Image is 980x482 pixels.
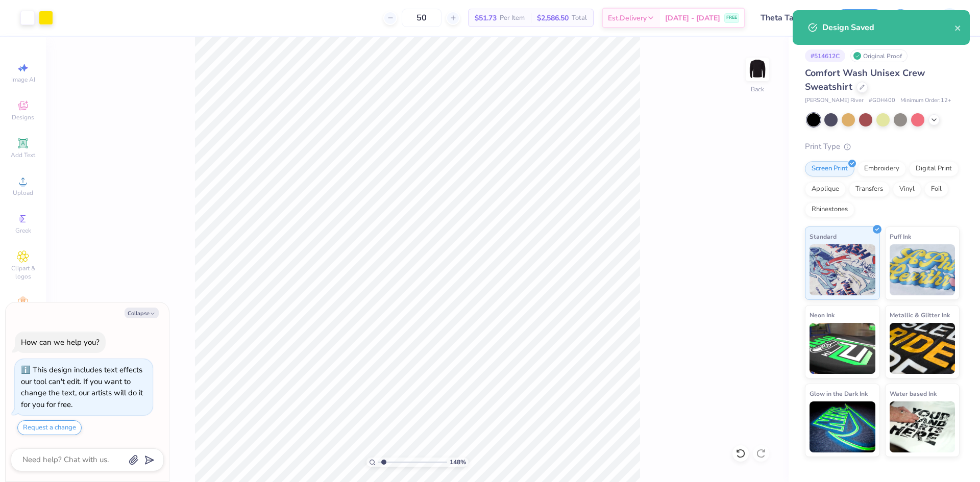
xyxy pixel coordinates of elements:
div: Rhinestones [805,202,854,217]
div: Design Saved [822,21,954,34]
img: Water based Ink [890,401,955,452]
div: Vinyl [893,182,921,197]
span: Minimum Order: 12 + [900,96,951,105]
input: – – [402,9,442,27]
img: Back [747,59,768,80]
div: Embroidery [857,161,906,176]
span: Clipart & logos [5,264,41,281]
span: [DATE] - [DATE] [665,13,720,23]
div: # 514612C [805,49,845,62]
img: Metallic & Glitter Ink [890,323,955,374]
span: Total [572,13,587,23]
button: Collapse [125,308,159,318]
div: Print Type [805,141,960,153]
span: Greek [15,226,31,235]
div: This design includes text effects our tool can't edit. If you want to change the text, our artist... [21,365,143,410]
div: Original Proof [850,49,908,62]
span: $2,586.50 [537,13,569,23]
div: Screen Print [805,161,854,176]
span: 148 % [450,458,466,467]
div: Back [751,85,764,94]
span: # GDH400 [869,96,895,105]
span: Upload [13,189,33,197]
span: Neon Ink [810,310,835,320]
span: Comfort Wash Unisex Crew Sweatshirt [805,67,925,93]
span: FREE [726,14,737,21]
span: Designs [12,113,34,121]
span: $51.73 [475,13,497,23]
img: Neon Ink [810,323,875,374]
span: Add Text [11,151,35,159]
span: Per Item [500,13,525,23]
div: Transfers [849,182,890,197]
span: Image AI [11,75,35,84]
span: Glow in the Dark Ink [810,388,868,399]
span: Puff Ink [890,231,911,242]
input: Untitled Design [753,8,828,28]
span: Metallic & Glitter Ink [890,310,950,320]
div: Applique [805,182,846,197]
button: close [954,21,962,34]
span: Water based Ink [890,388,937,399]
img: Puff Ink [890,244,955,295]
span: Est. Delivery [608,13,647,23]
span: [PERSON_NAME] River [805,96,864,105]
img: Glow in the Dark Ink [810,401,875,452]
div: Digital Print [909,161,959,176]
div: How can we help you? [21,337,100,347]
div: Foil [924,182,948,197]
span: Standard [810,231,837,242]
img: Standard [810,244,875,295]
button: Request a change [17,420,82,435]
